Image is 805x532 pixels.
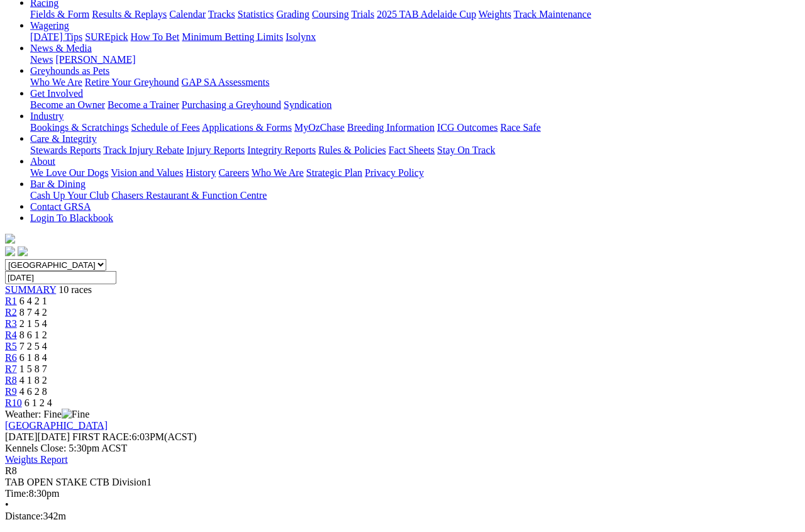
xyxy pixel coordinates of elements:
[377,9,476,19] a: 2025 TAB Adelaide Cup
[351,9,374,19] a: Trials
[55,54,135,65] a: [PERSON_NAME]
[25,397,52,408] span: 6 1 2 4
[365,167,424,178] a: Privacy Policy
[108,99,179,110] a: Become a Trainer
[131,31,180,42] a: How To Bet
[72,431,197,442] span: 6:03PM(ACST)
[30,77,800,88] div: Greyhounds as Pets
[186,167,216,178] a: History
[500,122,540,133] a: Race Safe
[5,499,9,510] span: •
[30,99,105,110] a: Become an Owner
[5,352,17,363] a: R6
[30,145,800,156] div: Care & Integrity
[30,111,64,121] a: Industry
[5,477,800,488] div: TAB OPEN STAKE CTB Division1
[30,54,800,65] div: News & Media
[30,65,109,76] a: Greyhounds as Pets
[30,88,83,99] a: Get Involved
[238,9,274,19] a: Statistics
[30,201,91,212] a: Contact GRSA
[30,77,82,87] a: Who We Are
[5,465,17,476] span: R8
[111,190,267,201] a: Chasers Restaurant & Function Centre
[19,296,47,306] span: 6 4 2 1
[30,167,800,179] div: About
[111,167,183,178] a: Vision and Values
[30,122,800,133] div: Industry
[5,375,17,385] a: R8
[30,9,89,19] a: Fields & Form
[5,511,800,522] div: 342m
[19,375,47,385] span: 4 1 8 2
[58,284,92,295] span: 10 races
[5,247,15,257] img: facebook.svg
[347,122,435,133] a: Breeding Information
[186,145,245,155] a: Injury Reports
[5,284,56,295] a: SUMMARY
[479,9,511,19] a: Weights
[30,213,113,223] a: Login To Blackbook
[294,122,345,133] a: MyOzChase
[247,145,316,155] a: Integrity Reports
[5,307,17,318] a: R2
[5,363,17,374] a: R7
[30,31,82,42] a: [DATE] Tips
[30,43,92,53] a: News & Media
[169,9,206,19] a: Calendar
[30,190,109,201] a: Cash Up Your Club
[30,156,55,167] a: About
[5,409,89,419] span: Weather: Fine
[19,386,47,397] span: 4 6 2 8
[30,133,97,144] a: Care & Integrity
[19,352,47,363] span: 6 1 8 4
[182,77,270,87] a: GAP SA Assessments
[5,318,17,329] a: R3
[85,77,179,87] a: Retire Your Greyhound
[437,122,497,133] a: ICG Outcomes
[437,145,495,155] a: Stay On Track
[72,431,131,442] span: FIRST RACE:
[252,167,304,178] a: Who We Are
[5,397,22,408] a: R10
[19,363,47,374] span: 1 5 8 7
[5,431,70,442] span: [DATE]
[5,511,43,521] span: Distance:
[5,296,17,306] a: R1
[218,167,249,178] a: Careers
[19,318,47,329] span: 2 1 5 4
[30,31,800,43] div: Wagering
[5,488,800,499] div: 8:30pm
[312,9,349,19] a: Coursing
[30,190,800,201] div: Bar & Dining
[62,409,89,420] img: Fine
[19,330,47,340] span: 8 6 1 2
[5,443,800,454] div: Kennels Close: 5:30pm ACST
[103,145,184,155] a: Track Injury Rebate
[131,122,199,133] a: Schedule of Fees
[30,20,69,31] a: Wagering
[5,330,17,340] a: R4
[286,31,316,42] a: Isolynx
[514,9,591,19] a: Track Maintenance
[5,271,116,284] input: Select date
[5,386,17,397] a: R9
[182,99,281,110] a: Purchasing a Greyhound
[5,234,15,244] img: logo-grsa-white.png
[19,341,47,352] span: 7 2 5 4
[30,122,128,133] a: Bookings & Scratchings
[30,179,86,189] a: Bar & Dining
[5,341,17,352] a: R5
[18,247,28,257] img: twitter.svg
[208,9,235,19] a: Tracks
[182,31,283,42] a: Minimum Betting Limits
